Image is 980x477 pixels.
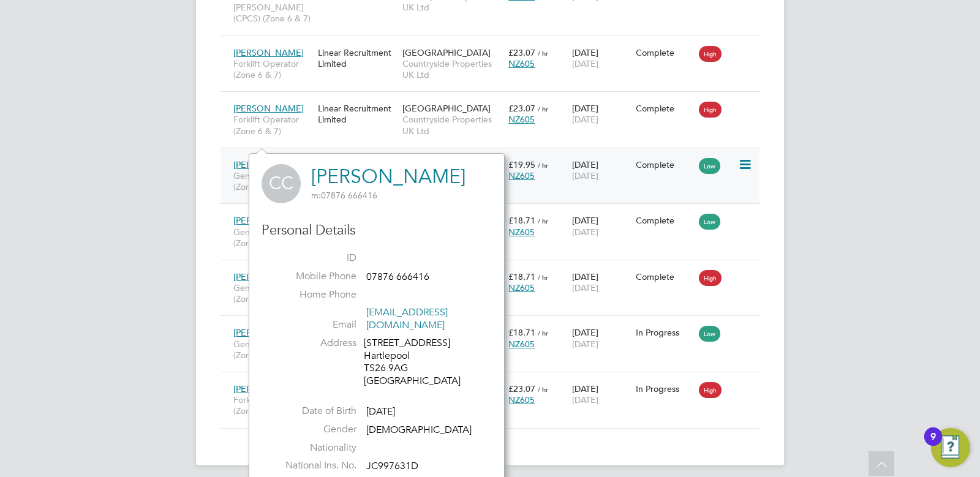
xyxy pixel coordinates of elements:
span: Low [699,326,720,342]
span: NZ605 [508,339,535,350]
span: Low [699,214,720,230]
span: General Labourer (Zone 7) [233,170,312,192]
div: Complete [636,47,693,58]
a: [PERSON_NAME]General Labourer (Zone 7)Linear Recruitment Limited[GEOGRAPHIC_DATA]Countryside Prop... [230,208,759,219]
span: NZ605 [508,227,535,238]
div: Linear Recruitment Limited [315,41,399,75]
div: In Progress [636,327,693,338]
div: [STREET_ADDRESS] Hartlepool TS26 9AG [GEOGRAPHIC_DATA] [364,337,480,388]
span: General Labourer (Zone 7) [233,339,312,361]
span: JC997631D [366,460,418,473]
div: [DATE] [569,97,633,131]
span: Forklift Operator (Zone 6 & 7) [233,58,312,80]
a: [PERSON_NAME]General Labourer (Zone 7)Linear Recruitment Limited[GEOGRAPHIC_DATA]Countryside Prop... [230,152,759,163]
span: [PERSON_NAME] [233,327,304,338]
a: [PERSON_NAME]General Labourer (Zone 7)Linear Recruitment Limited[GEOGRAPHIC_DATA]Countryside Prop... [230,320,759,331]
span: [DATE] [572,114,598,125]
span: Forklift Operator (Zone 6 & 7) [233,394,312,416]
span: 07876 666416 [311,190,377,201]
div: Complete [636,159,693,170]
span: £23.07 [508,383,535,394]
div: Complete [636,271,693,282]
span: [DEMOGRAPHIC_DATA] [366,424,472,436]
a: [PERSON_NAME]Forklift Operator (Zone 6 & 7)Linear Recruitment Limited[GEOGRAPHIC_DATA]Countryside... [230,40,759,51]
div: [DATE] [569,321,633,355]
span: [DATE] [366,405,395,418]
span: £18.71 [508,271,535,282]
span: High [699,382,722,398]
div: 9 [930,437,936,453]
div: In Progress [636,383,693,394]
span: NZ605 [508,394,535,405]
span: [PERSON_NAME] [233,159,304,170]
span: General Labourer (Zone 7) [233,282,312,304]
span: £23.07 [508,103,535,114]
span: [DATE] [572,282,598,293]
label: Gender [271,423,356,436]
span: High [699,46,722,62]
span: NZ605 [508,282,535,293]
span: 07876 666416 [366,271,429,283]
div: [DATE] [569,209,633,243]
label: Date of Birth [271,405,356,418]
label: Address [271,337,356,350]
a: [PERSON_NAME]Forklift Operator (Zone 6 & 7)Linear Recruitment Limited[GEOGRAPHIC_DATA]Countryside... [230,96,759,107]
button: Open Resource Center, 9 new notifications [931,428,970,467]
h3: Personal Details [262,222,492,239]
span: / hr [538,160,548,170]
span: [DATE] [572,170,598,181]
label: Mobile Phone [271,270,356,283]
label: ID [271,252,356,265]
span: m: [311,190,321,201]
span: NZ605 [508,58,535,69]
label: Nationality [271,441,356,454]
div: Complete [636,103,693,114]
div: [DATE] [569,153,633,187]
span: Forklift Operator (Zone 6 & 7) [233,114,312,136]
span: [PERSON_NAME] [233,215,304,226]
div: Complete [636,215,693,226]
label: Email [271,318,356,331]
div: [DATE] [569,41,633,75]
span: / hr [538,272,548,282]
span: / hr [538,48,548,58]
label: Home Phone [271,288,356,301]
span: [GEOGRAPHIC_DATA] [402,103,491,114]
span: High [699,102,722,118]
span: [PERSON_NAME] [233,103,304,114]
span: £19.95 [508,159,535,170]
div: [DATE] [569,265,633,299]
span: [PERSON_NAME] [233,271,304,282]
span: [PERSON_NAME] [233,383,304,394]
span: [DATE] [572,339,598,350]
a: [PERSON_NAME] [311,165,466,189]
div: [DATE] [569,377,633,411]
a: [PERSON_NAME]General Labourer (Zone 7)Linear Recruitment Limited[GEOGRAPHIC_DATA]Countryside Prop... [230,265,759,275]
span: £18.71 [508,215,535,226]
span: [GEOGRAPHIC_DATA] [402,47,491,58]
span: / hr [538,104,548,113]
span: / hr [538,328,548,337]
span: CC [262,164,301,203]
span: / hr [538,216,548,225]
span: Low [699,158,720,174]
span: [DATE] [572,227,598,238]
span: £23.07 [508,47,535,58]
span: [DATE] [572,394,598,405]
span: Countryside Properties UK Ltd [402,114,502,136]
span: NZ605 [508,114,535,125]
span: / hr [538,385,548,394]
span: NZ605 [508,170,535,181]
a: [EMAIL_ADDRESS][DOMAIN_NAME] [366,306,448,331]
span: General Labourer (Zone 7) [233,227,312,249]
span: [PERSON_NAME] [233,47,304,58]
span: £18.71 [508,327,535,338]
span: Countryside Properties UK Ltd [402,58,502,80]
span: [DATE] [572,58,598,69]
label: National Ins. No. [271,459,356,472]
span: High [699,270,722,286]
div: Linear Recruitment Limited [315,97,399,131]
a: [PERSON_NAME]Forklift Operator (Zone 6 & 7)Linear Recruitment Limited[GEOGRAPHIC_DATA]Countryside... [230,377,759,387]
